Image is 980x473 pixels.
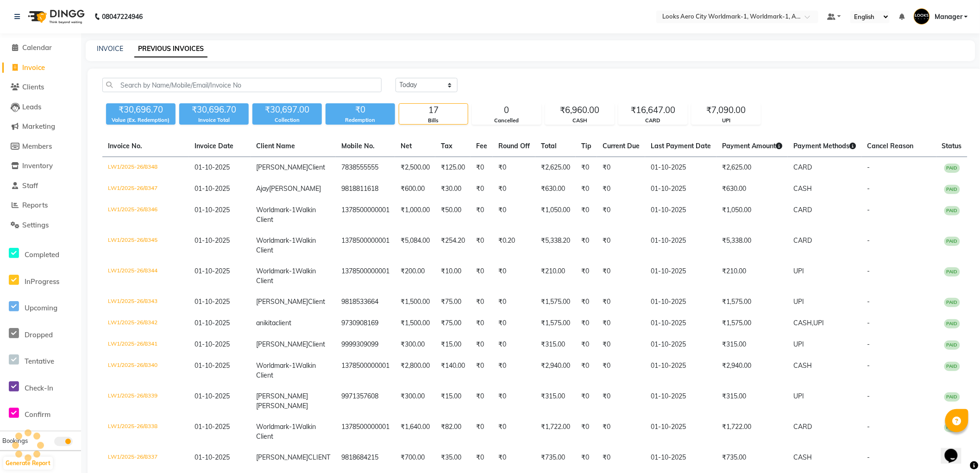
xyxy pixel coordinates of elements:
[256,236,295,245] span: Worldmark-1
[2,200,79,211] a: Reports
[471,200,493,230] td: ₹0
[793,340,804,348] span: UPI
[597,261,645,291] td: ₹0
[793,453,812,461] span: CASH
[22,122,55,131] span: Marketing
[576,200,597,230] td: ₹0
[336,200,395,230] td: 1378500000001
[395,355,435,386] td: ₹2,800.00
[793,297,804,306] span: UPI
[867,142,913,150] span: Cancel Reason
[793,392,804,400] span: UPI
[645,416,716,447] td: 01-10-2025
[2,82,79,93] a: Clients
[395,334,435,355] td: ₹300.00
[435,291,471,313] td: ₹75.00
[401,142,412,150] span: Net
[535,355,576,386] td: ₹2,940.00
[603,142,640,150] span: Current Due
[493,447,535,468] td: ₹0
[97,44,123,53] a: INVOICE
[102,178,189,200] td: LW1/2025-26/8347
[134,41,207,57] a: PREVIOUS INVOICES
[308,453,330,461] span: CLIENT
[435,313,471,334] td: ₹75.00
[2,63,79,73] a: Invoice
[944,237,960,246] span: PAID
[867,206,870,214] span: -
[256,402,308,410] span: [PERSON_NAME]
[535,416,576,447] td: ₹1,722.00
[435,157,471,179] td: ₹125.00
[535,291,576,313] td: ₹1,575.00
[576,313,597,334] td: ₹0
[256,319,276,327] span: anikita
[336,334,395,355] td: 9999309099
[944,319,960,328] span: PAID
[716,200,788,230] td: ₹1,050.00
[716,313,788,334] td: ₹1,575.00
[535,261,576,291] td: ₹210.00
[22,181,38,190] span: Staff
[471,157,493,179] td: ₹0
[256,392,308,400] span: [PERSON_NAME]
[256,453,308,461] span: [PERSON_NAME]
[395,291,435,313] td: ₹1,500.00
[179,103,249,116] div: ₹30,696.70
[597,178,645,200] td: ₹0
[722,142,782,150] span: Payment Amount
[2,43,79,53] a: Calendar
[326,116,395,124] div: Redemption
[645,230,716,261] td: 01-10-2025
[102,334,189,355] td: LW1/2025-26/8341
[944,362,960,371] span: PAID
[336,313,395,334] td: 9730908169
[645,334,716,355] td: 01-10-2025
[645,355,716,386] td: 01-10-2025
[914,8,930,25] img: Manager
[2,102,79,113] a: Leads
[867,340,870,348] span: -
[395,416,435,447] td: ₹1,640.00
[935,12,962,22] span: Manager
[102,447,189,468] td: LW1/2025-26/8337
[793,163,812,171] span: CARD
[716,157,788,179] td: ₹2,625.00
[597,355,645,386] td: ₹0
[308,163,325,171] span: Client
[22,82,44,91] span: Clients
[692,117,760,125] div: UPI
[793,423,812,431] span: CARD
[793,206,812,214] span: CARD
[576,416,597,447] td: ₹0
[576,261,597,291] td: ₹0
[493,386,535,416] td: ₹0
[471,291,493,313] td: ₹0
[793,361,812,370] span: CASH
[336,355,395,386] td: 1378500000001
[102,230,189,261] td: LW1/2025-26/8345
[476,142,487,150] span: Fee
[25,277,59,286] span: InProgress
[256,142,295,150] span: Client Name
[102,355,189,386] td: LW1/2025-26/8340
[256,361,295,370] span: Worldmark-1
[252,116,322,124] div: Collection
[2,220,79,231] a: Settings
[256,297,308,306] span: [PERSON_NAME]
[597,334,645,355] td: ₹0
[435,355,471,386] td: ₹140.00
[326,103,395,116] div: ₹0
[195,361,230,370] span: 01-10-2025
[195,319,230,327] span: 01-10-2025
[336,230,395,261] td: 1378500000001
[581,142,591,150] span: Tip
[395,386,435,416] td: ₹300.00
[716,230,788,261] td: ₹5,338.00
[395,261,435,291] td: ₹200.00
[645,157,716,179] td: 01-10-2025
[813,319,824,327] span: UPI
[471,230,493,261] td: ₹0
[108,142,142,150] span: Invoice No.
[645,291,716,313] td: 01-10-2025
